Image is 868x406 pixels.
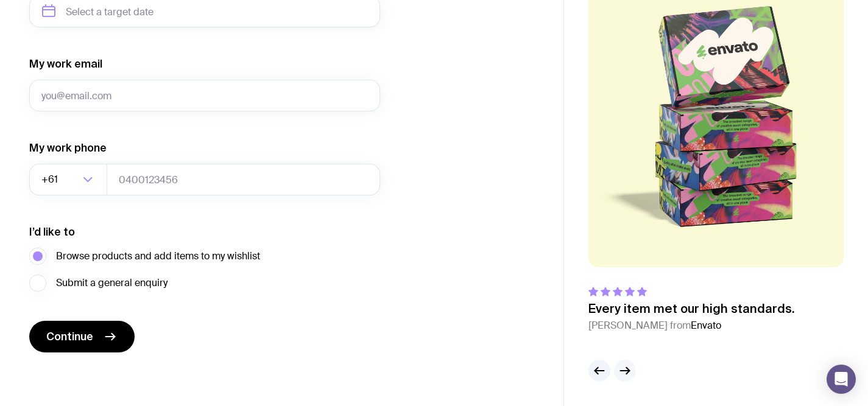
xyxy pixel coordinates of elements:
[29,80,380,111] input: you@email.com
[827,365,856,394] div: Open Intercom Messenger
[29,141,107,155] label: My work phone
[588,318,795,333] cite: [PERSON_NAME] from
[107,164,380,195] input: 0400123456
[56,276,168,290] span: Submit a general enquiry
[46,329,93,344] span: Continue
[29,57,102,71] label: My work email
[691,319,721,332] span: Envato
[29,225,75,239] label: I’d like to
[29,164,107,195] div: Search for option
[29,321,135,352] button: Continue
[56,249,260,264] span: Browse products and add items to my wishlist
[588,301,795,316] p: Every item met our high standards.
[60,164,79,195] input: Search for option
[41,164,60,195] span: +61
